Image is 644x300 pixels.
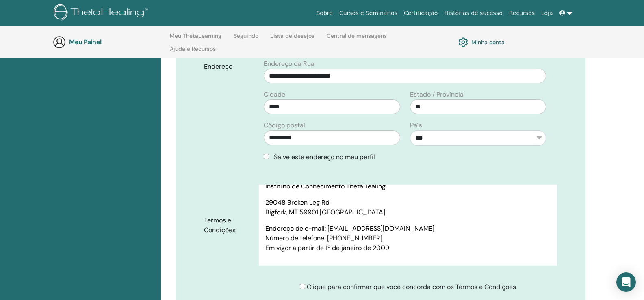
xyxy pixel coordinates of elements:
img: generic-user-icon.jpg [53,36,66,49]
font: Termos e Condições [204,216,236,234]
font: Endereço [204,62,232,71]
a: Minha conta [458,35,505,49]
font: Certificação [404,10,438,16]
font: Central de mensagens [327,32,387,39]
font: Histórias de sucesso [444,10,502,16]
font: Lista de desejos [270,32,314,39]
a: Seguindo [234,32,258,45]
img: logo.png [54,4,151,22]
font: Código postal [264,121,305,129]
font: Endereço da Rua [264,59,314,68]
font: Em vigor a partir de 1º de janeiro de 2009 [265,244,389,252]
font: Número de telefone: [PHONE_NUMBER] [265,234,382,242]
font: Meu Painel [69,38,102,46]
a: Lista de desejos [270,32,314,45]
font: Ajuda e Recursos [170,45,216,52]
img: cog.svg [458,35,468,49]
font: Clique para confirmar que você concorda com os Termos e Condições [307,283,516,291]
font: Cursos e Seminários [339,10,397,16]
font: Loja [541,10,553,16]
font: Estado / Província [410,90,464,99]
font: Endereço de e-mail: [EMAIL_ADDRESS][DOMAIN_NAME] [265,224,434,233]
a: Certificação [401,6,441,21]
font: Bigfork, MT 59901 [GEOGRAPHIC_DATA] [265,208,385,216]
font: Sobre [316,10,332,16]
font: Meu ThetaLearning [170,32,221,39]
font: Seguindo [234,32,258,39]
a: Ajuda e Recursos [170,45,216,58]
font: Salve este endereço no meu perfil [274,153,375,161]
font: País [410,121,422,129]
font: Minha conta [471,39,505,46]
a: Recursos [506,6,538,21]
a: Loja [538,6,556,21]
a: Cursos e Seminários [336,6,401,21]
a: Meu ThetaLearning [170,32,221,45]
a: Sobre [313,6,336,21]
font: 29048 Broken Leg Rd [265,198,330,207]
font: Recursos [509,10,535,16]
a: Central de mensagens [327,32,387,45]
font: Instituto de Conhecimento ThetaHealing [265,182,386,190]
div: Open Intercom Messenger [616,272,636,292]
font: Cidade [264,90,285,99]
a: Histórias de sucesso [441,6,505,21]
